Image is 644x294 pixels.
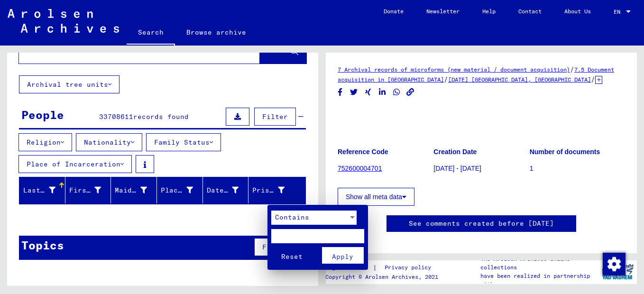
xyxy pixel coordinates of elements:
[332,252,353,261] span: Apply
[275,213,309,221] span: Contains
[322,247,364,264] button: Apply
[603,253,626,276] img: Zustimmung ändern
[281,252,303,261] span: Reset
[271,247,313,264] button: Reset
